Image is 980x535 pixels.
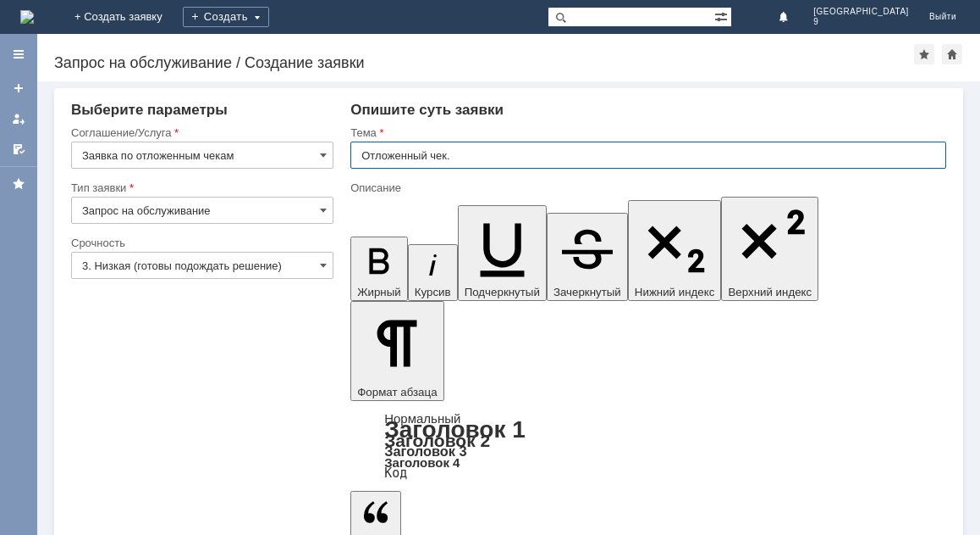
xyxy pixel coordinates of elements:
button: Верхний индекс [721,197,818,301]
span: Опишите суть заявки [350,102,504,118]
span: Зачеркнутый [553,286,621,298]
span: Подчеркнутый [465,286,540,298]
img: logo [20,10,34,24]
span: 9 [813,17,909,27]
a: Заголовок 1 [384,416,526,443]
span: Курсив [415,286,451,298]
button: Жирный [350,237,408,301]
button: Зачеркнутый [547,213,628,301]
a: Мои согласования [5,136,32,163]
a: Заголовок 3 [384,443,466,459]
a: Перейти на домашнюю страницу [20,10,34,24]
button: Подчеркнутый [458,205,547,301]
button: Нижний индекс [628,200,722,301]
span: Верхний индекс [728,286,812,298]
div: Описание [350,182,943,193]
div: Формат абзаца [350,413,946,479]
div: Тема [350,127,943,138]
div: Соглашение/Услуга [71,127,330,138]
div: Запрос на обслуживание / Создание заявки [54,54,914,71]
div: Добавить в избранное [914,44,934,64]
a: Мои заявки [5,105,32,132]
div: Сделать домашней страницей [942,44,962,64]
div: Срочность [71,237,330,248]
span: [GEOGRAPHIC_DATA] [813,7,909,17]
button: Формат абзаца [350,301,443,401]
a: Код [384,465,407,481]
div: Тип заявки [71,182,330,193]
div: Создать [183,7,269,27]
span: Выберите параметры [71,102,228,118]
a: Создать заявку [5,75,32,102]
a: Заголовок 2 [384,431,490,450]
button: Курсив [408,244,458,301]
span: Жирный [357,286,401,298]
a: Нормальный [384,411,460,426]
span: Расширенный поиск [714,8,731,24]
span: Нижний индекс [635,286,715,298]
span: Формат абзаца [357,386,437,398]
a: Заголовок 4 [384,455,460,470]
